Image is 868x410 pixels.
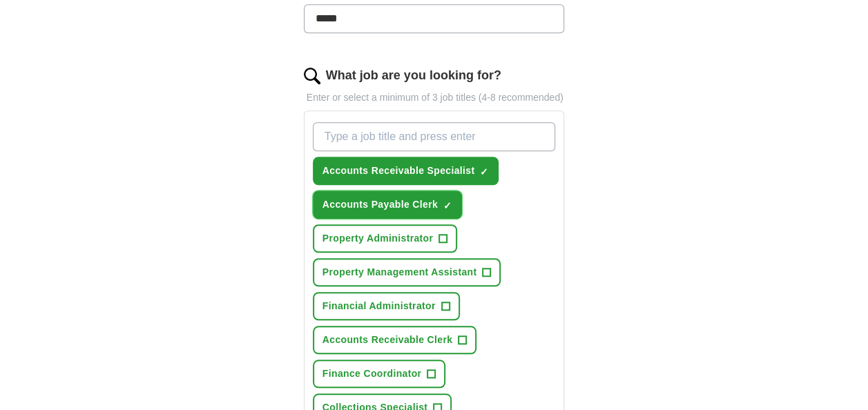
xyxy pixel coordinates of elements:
span: Finance Coordinator [322,367,422,381]
span: Financial Administrator [322,299,436,313]
span: ✓ [480,166,488,177]
span: Property Management Assistant [322,265,477,280]
button: Accounts Receivable Specialist✓ [313,157,499,185]
span: Property Administrator [322,231,433,246]
button: Financial Administrator [313,292,460,320]
button: Accounts Receivable Clerk [313,326,477,354]
label: What job are you looking for? [326,66,501,85]
img: search.png [304,68,320,84]
button: Property Administrator [313,224,457,253]
span: Accounts Payable Clerk [322,197,438,212]
input: Type a job title and press enter [313,122,556,151]
p: Enter or select a minimum of 3 job titles (4-8 recommended) [304,90,565,105]
span: ✓ [443,200,452,211]
button: Property Management Assistant [313,258,501,286]
span: Accounts Receivable Specialist [322,164,475,178]
button: Accounts Payable Clerk✓ [313,191,462,219]
span: Accounts Receivable Clerk [322,333,453,347]
button: Finance Coordinator [313,360,446,388]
